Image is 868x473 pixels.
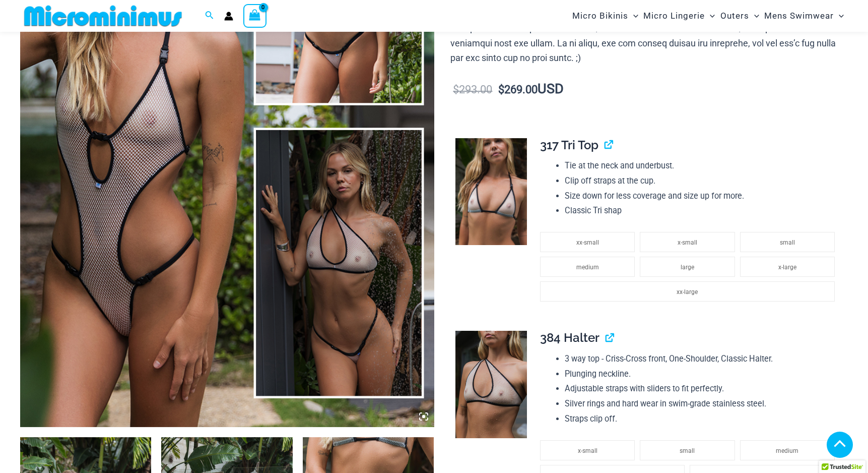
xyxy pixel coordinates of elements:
[640,440,735,460] li: small
[578,447,597,454] span: x-small
[720,3,749,29] span: Outers
[834,3,844,29] span: Menu Toggle
[749,3,759,29] span: Menu Toggle
[540,138,598,152] span: 317 Tri Top
[568,2,848,30] nav: Site Navigation
[540,281,835,302] li: xx-large
[565,381,840,396] li: Adjustable straps with sliders to fit perfectly.
[641,3,717,29] a: Micro LingerieMenu ToggleMenu Toggle
[540,330,599,345] span: 384 Halter
[20,5,186,27] img: MM SHOP LOGO FLAT
[628,3,638,29] span: Menu Toggle
[565,367,840,382] li: Plunging neckline.
[762,3,846,29] a: Mens SwimwearMenu ToggleMenu Toggle
[540,257,635,277] li: medium
[740,232,835,252] li: small
[540,232,635,252] li: xx-small
[243,4,266,27] a: View Shopping Cart, empty
[740,440,835,460] li: medium
[498,83,538,96] bdi: 269.00
[570,3,641,29] a: Micro BikinisMenu ToggleMenu Toggle
[565,411,840,427] li: Straps clip off.
[677,288,698,295] span: xx-large
[565,173,840,189] li: Clip off straps at the cup.
[540,440,635,460] li: x-small
[576,239,599,246] span: xx-small
[680,447,695,454] span: small
[740,257,835,277] li: x-large
[780,239,795,246] span: small
[678,239,697,246] span: x-small
[453,83,459,96] span: $
[498,83,504,96] span: $
[205,10,214,22] a: Search icon link
[718,3,762,29] a: OutersMenu ToggleMenu Toggle
[778,264,796,271] span: x-large
[455,331,527,438] img: Trade Winds Ivory/Ink 384 Top
[640,232,735,252] li: x-small
[640,257,735,277] li: large
[572,3,628,29] span: Micro Bikinis
[576,264,599,271] span: medium
[565,351,840,367] li: 3 way top - Criss-Cross front, One-Shoulder, Classic Halter.
[565,189,840,204] li: Size down for less coverage and size up for more.
[681,264,694,271] span: large
[224,12,233,21] a: Account icon link
[453,83,492,96] bdi: 293.00
[643,3,705,29] span: Micro Lingerie
[764,3,834,29] span: Mens Swimwear
[565,396,840,411] li: Silver rings and hard wear in swim-grade stainless steel.
[450,82,848,97] p: USD
[565,158,840,173] li: Tie at the neck and underbust.
[776,447,798,454] span: medium
[705,3,715,29] span: Menu Toggle
[455,138,527,245] img: Trade Winds Ivory/Ink 317 Top
[565,203,840,218] li: Classic Tri shap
